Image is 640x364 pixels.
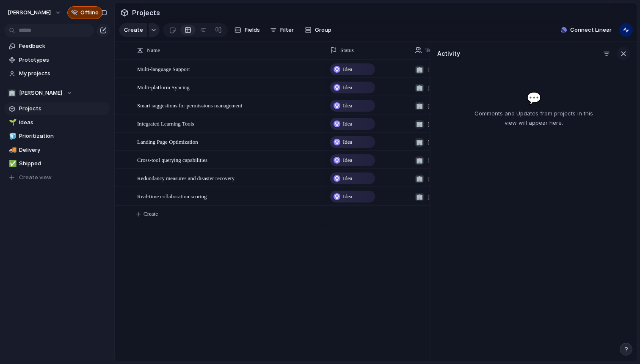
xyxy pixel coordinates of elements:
[137,118,194,128] span: Integrated Learning Tools
[137,100,242,110] span: Smart suggestions for permissions management
[4,67,110,80] a: My projects
[340,46,354,55] span: Status
[415,193,424,201] div: 🏢
[4,6,66,19] button: [PERSON_NAME]
[315,26,331,34] span: Group
[4,157,110,170] a: ✅Shipped
[428,102,471,110] span: [PERSON_NAME]
[428,84,471,92] span: [PERSON_NAME]
[428,193,471,201] span: [PERSON_NAME]
[428,120,471,129] span: [PERSON_NAME]
[4,40,110,52] a: Feedback
[301,23,336,37] button: Group
[137,155,207,164] span: Cross-tool querying capabilities
[570,26,612,34] span: Connect Linear
[8,89,16,97] div: 🏢
[80,8,99,17] span: Offline
[19,69,107,78] span: My projects
[9,159,15,169] div: ✅
[343,174,352,183] span: Idea
[147,46,160,55] span: Name
[469,109,599,127] p: Comments and Updates from projects in this view will appear here.
[343,65,352,74] span: Idea
[280,26,294,34] span: Filter
[19,173,52,182] span: Create view
[557,24,615,36] button: Connect Linear
[123,205,443,223] button: Create
[19,159,107,168] span: Shipped
[4,54,110,66] a: Prototypes
[267,23,297,37] button: Filter
[343,120,352,128] span: Idea
[415,120,424,129] div: 🏢
[428,66,471,74] span: [PERSON_NAME]
[8,8,51,17] span: [PERSON_NAME]
[8,159,16,168] button: ✅
[343,83,352,92] span: Idea
[137,82,190,92] span: Multi-platform Syncing
[19,132,107,140] span: Prioritization
[4,87,110,99] button: 🏢[PERSON_NAME]
[4,130,110,142] a: 🧊Prioritization
[245,26,260,34] span: Fields
[343,192,352,201] span: Idea
[137,64,190,74] span: Multi-language Support
[4,171,110,184] button: Create view
[8,132,16,140] button: 🧊
[19,118,107,127] span: Ideas
[415,156,424,165] div: 🏢
[137,173,234,183] span: Redundancy measures and disaster recovery
[9,118,15,127] div: 🌱
[137,191,207,201] span: Real-time collaboration scoring
[428,156,471,165] span: [PERSON_NAME]
[425,46,438,55] span: Team
[9,145,15,155] div: 🚚
[119,23,147,37] button: Create
[343,156,352,164] span: Idea
[137,137,198,146] span: Landing Page Optimization
[343,138,352,146] span: Idea
[19,89,62,97] span: [PERSON_NAME]
[231,23,263,37] button: Fields
[19,56,107,64] span: Prototypes
[124,26,143,34] span: Create
[4,144,110,156] a: 🚚Delivery
[19,146,107,154] span: Delivery
[343,101,352,110] span: Idea
[8,118,16,127] button: 🌱
[415,102,424,110] div: 🏢
[19,42,107,50] span: Feedback
[4,116,110,129] a: 🌱Ideas
[130,5,162,20] span: Projects
[415,84,424,92] div: 🏢
[527,89,541,107] span: 💬
[9,131,15,141] div: 🧊
[415,66,424,74] div: 🏢
[8,146,16,154] button: 🚚
[428,138,471,147] span: [PERSON_NAME]
[415,138,424,147] div: 🏢
[4,102,110,115] a: Projects
[437,49,460,58] h3: Activity
[19,104,107,113] span: Projects
[428,175,471,183] span: [PERSON_NAME]
[143,210,158,218] span: Create
[415,175,424,183] div: 🏢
